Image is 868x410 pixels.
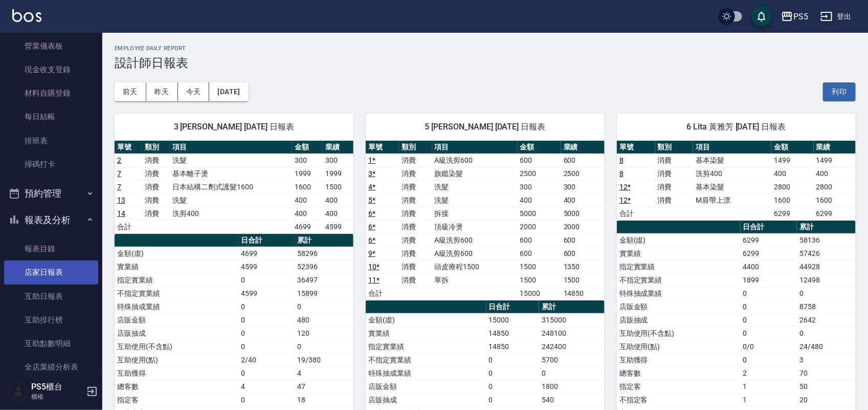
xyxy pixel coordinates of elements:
[170,207,292,220] td: 洗剪400
[518,180,561,193] td: 300
[561,207,605,220] td: 5000
[117,169,121,178] a: 7
[518,141,561,154] th: 金額
[4,308,98,332] a: 互助排行榜
[486,353,540,366] td: 0
[539,353,605,366] td: 5700
[432,273,518,287] td: 單拆
[115,380,238,393] td: 總客數
[518,260,561,273] td: 1500
[693,141,771,154] th: 項目
[486,366,540,380] td: 0
[170,193,292,207] td: 洗髮
[797,247,856,260] td: 57426
[117,209,125,218] a: 14
[115,273,238,287] td: 指定實業績
[292,141,323,154] th: 金額
[432,193,518,207] td: 洗髮
[295,300,353,313] td: 0
[295,313,353,327] td: 480
[539,393,605,406] td: 540
[797,221,856,234] th: 累計
[741,221,797,234] th: 日合計
[366,353,486,366] td: 不指定實業績
[31,392,83,401] p: 櫃檯
[115,141,142,154] th: 單號
[518,247,561,260] td: 600
[561,193,605,207] td: 400
[115,247,238,260] td: 金額(虛)
[115,220,142,233] td: 合計
[142,207,170,220] td: 消費
[655,154,694,167] td: 消費
[366,141,605,300] table: a dense table
[539,366,605,380] td: 0
[741,353,797,366] td: 0
[741,340,797,353] td: 0/0
[4,180,98,207] button: 預約管理
[561,247,605,260] td: 600
[238,366,295,380] td: 0
[432,233,518,247] td: A級洗剪600
[4,237,98,261] a: 報表目錄
[4,129,98,153] a: 排班表
[142,180,170,193] td: 消費
[115,393,238,406] td: 指定客
[238,287,295,300] td: 4599
[142,193,170,207] td: 消費
[142,167,170,180] td: 消費
[814,180,856,193] td: 2800
[115,327,238,340] td: 店販抽成
[170,180,292,193] td: 日本結構二劑式護髮1600
[295,260,353,273] td: 52396
[771,207,813,220] td: 6299
[518,193,561,207] td: 400
[486,340,540,353] td: 14850
[816,7,856,26] button: 登出
[142,141,170,154] th: 類別
[617,207,655,220] td: 合計
[518,154,561,167] td: 600
[4,285,98,308] a: 互助日報表
[539,300,605,314] th: 累計
[170,154,292,167] td: 洗髮
[127,122,341,132] span: 3 [PERSON_NAME] [DATE] 日報表
[561,260,605,273] td: 1350
[295,393,353,406] td: 18
[486,300,540,314] th: 日合計
[399,260,432,273] td: 消費
[4,355,98,379] a: 全店業績分析表
[693,167,771,180] td: 洗剪400
[797,287,856,300] td: 0
[617,380,741,393] td: 指定客
[741,247,797,260] td: 6299
[12,9,41,22] img: Logo
[793,10,808,23] div: PS5
[366,327,486,340] td: 實業績
[115,56,856,70] h3: 設計師日報表
[617,353,741,366] td: 互助獲得
[399,247,432,260] td: 消費
[292,167,323,180] td: 1999
[797,300,856,313] td: 8758
[751,6,772,27] button: save
[4,153,98,176] a: 掃碼打卡
[399,273,432,287] td: 消費
[797,260,856,273] td: 44928
[115,313,238,327] td: 店販金額
[797,393,856,406] td: 20
[115,260,238,273] td: 實業績
[238,247,295,260] td: 4699
[323,180,353,193] td: 1500
[4,81,98,105] a: 材料自購登錄
[378,122,592,132] span: 5 [PERSON_NAME] [DATE] 日報表
[741,233,797,247] td: 6299
[741,366,797,380] td: 2
[655,141,694,154] th: 類別
[814,167,856,180] td: 400
[4,261,98,284] a: 店家日報表
[295,247,353,260] td: 58296
[617,393,741,406] td: 不指定客
[117,183,121,191] a: 7
[209,82,248,101] button: [DATE]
